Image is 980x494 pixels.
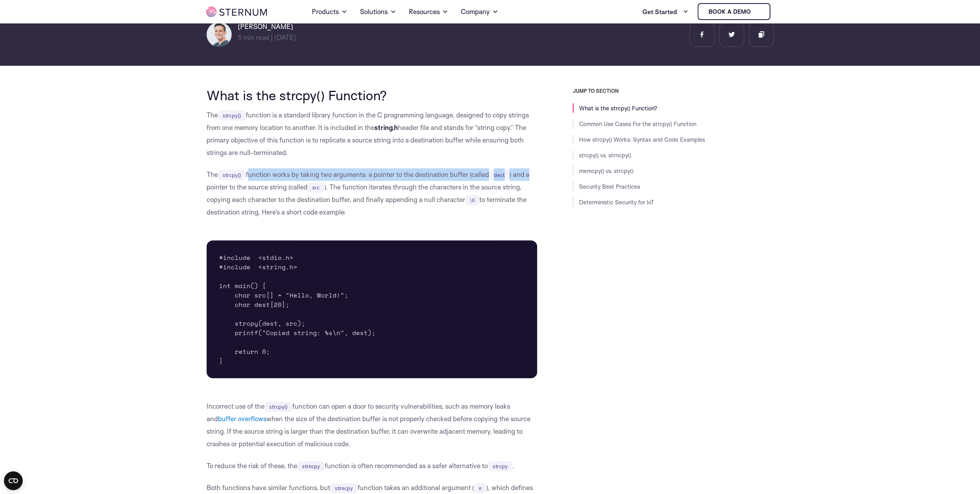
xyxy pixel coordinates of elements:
[4,471,23,490] button: Open CMP widget
[307,182,324,193] code: src
[579,136,705,143] a: How strcpy() Works: Syntax and Code Examples
[579,120,696,128] a: Common Use Cases For the strcpy() Function
[238,33,242,41] span: 5
[264,402,292,412] code: strcpy()
[218,110,246,121] code: strcpy()
[579,198,654,206] a: Deterministic Security for IoT
[238,33,273,41] span: min read |
[207,22,232,47] img: Igal Zeifman
[207,400,538,450] p: Incorrect use of the function can open a door to security vulnerabilities, such as memory leaks a...
[360,1,396,23] a: Solutions
[218,170,246,180] code: strcpy()
[238,22,296,31] h6: [PERSON_NAME]
[274,33,296,41] span: [DATE]
[579,105,657,112] a: What is the strcpy() Function?
[579,151,631,159] a: strcpy() vs. strncpy()
[753,9,760,15] img: sternum iot
[207,168,538,218] p: The function works by taking two arguments: a pointer to the destination buffer (called ) and a p...
[579,183,640,190] a: Security Best Practices
[312,1,347,23] a: Products
[461,1,498,23] a: Company
[573,88,774,94] h3: JUMP TO SECTION
[207,109,538,159] p: The function is a standard library function in the C programming language, designed to copy strin...
[489,170,509,180] code: dest
[218,415,266,423] a: buffer overflows
[579,167,633,175] a: memcpy() vs. strcpy()
[465,195,479,205] code: \0
[207,88,538,103] h2: What is the strcpy() Function?
[642,4,688,20] a: Get Started
[206,7,267,17] img: sternum iot
[698,3,770,20] a: Book a demo
[374,123,398,132] strong: string.h
[207,240,538,378] pre: #include <stdio.h> #include <string.h> int main() { char src[] = "Hello, World!"; char dest[20]; ...
[409,1,448,23] a: Resources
